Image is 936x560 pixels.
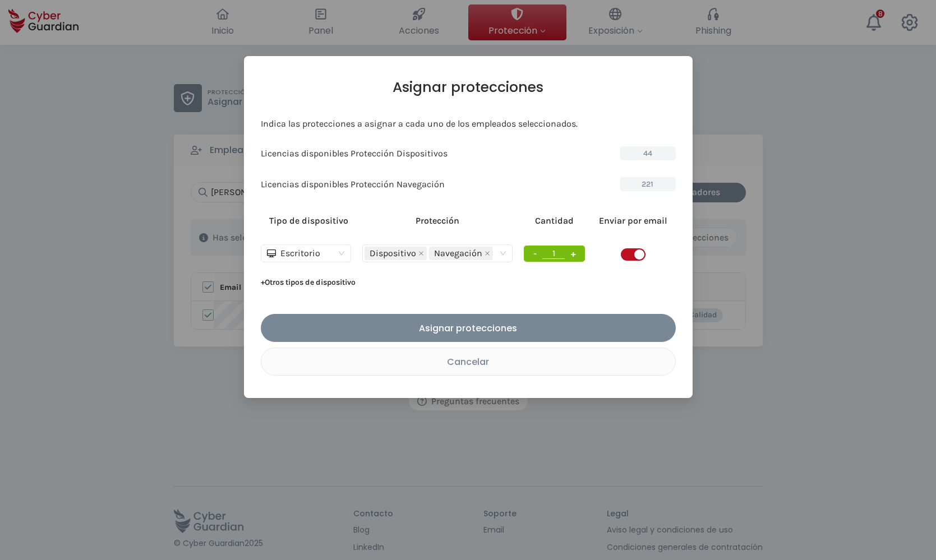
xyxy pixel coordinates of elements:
div: Asignar protecciones [269,321,667,335]
th: Tipo de dispositivo [261,208,357,233]
button: Cancelar [261,348,676,376]
div: Escritorio [267,245,335,262]
span: close [485,251,490,256]
button: Add other device types [261,274,356,291]
th: Cantidad [518,208,591,233]
button: + [566,247,580,261]
span: 44 [620,146,676,160]
th: Enviar por email [591,208,675,233]
span: Dispositivo [370,247,416,260]
span: Dispositivo [365,247,427,260]
span: 221 [620,177,676,191]
button: - [529,247,541,261]
span: Navegación [434,247,482,260]
span: close [418,251,424,256]
div: Cancelar [270,355,667,369]
p: Licencias disponibles Protección Dispositivos [261,148,448,159]
p: Indica las protecciones a asignar a cada uno de los empleados seleccionados. [261,118,676,129]
th: Protección [357,208,518,233]
button: Asignar protecciones [261,314,676,342]
p: Licencias disponibles Protección Navegación [261,179,445,190]
h2: Asignar protecciones [261,78,676,96]
span: Navegación [429,247,493,260]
